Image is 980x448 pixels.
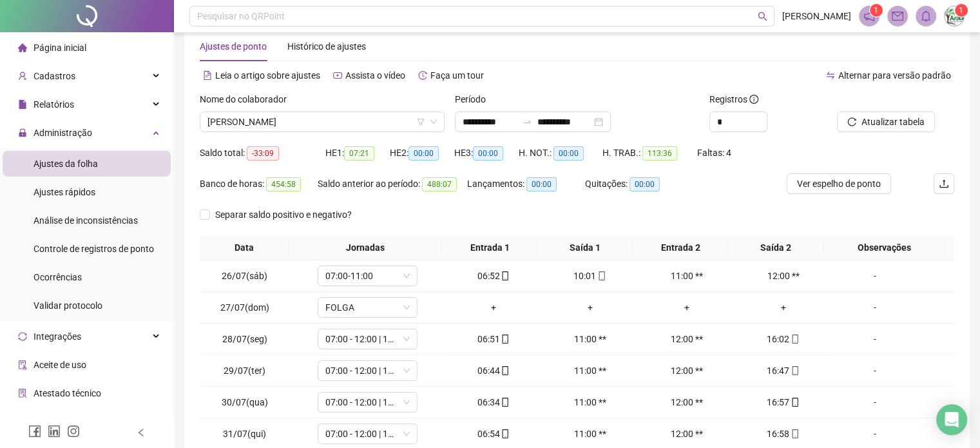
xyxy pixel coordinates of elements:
[454,146,519,161] div: HE 3:
[408,146,439,161] span: 00:00
[740,427,827,441] div: 16:58
[836,269,912,283] div: -
[789,366,800,375] span: mobile
[789,429,800,438] span: mobile
[220,302,269,313] span: 27/07(dom)
[34,272,82,282] span: Ocorrências
[18,332,27,341] span: sync
[67,425,80,438] span: instagram
[553,146,584,161] span: 00:00
[797,177,881,191] span: Ver espelho de ponto
[289,235,442,260] th: Jornadas
[223,429,266,439] span: 31/07(qui)
[418,71,427,80] span: history
[137,428,146,437] span: left
[34,71,75,81] span: Cadastros
[422,177,457,191] span: 488:07
[287,39,366,54] div: Histórico de ajustes
[920,10,932,22] span: bell
[467,177,585,191] div: Lançamentos:
[450,332,537,346] div: 06:51
[222,271,267,281] span: 26/07(sáb)
[450,269,537,283] div: 06:52
[789,398,800,407] span: mobile
[837,112,935,132] button: Atualizar tabela
[823,235,945,260] th: Observações
[34,360,86,370] span: Aceite de uso
[247,146,279,161] span: -33:09
[596,271,606,280] span: mobile
[892,10,903,22] span: mail
[18,100,27,109] span: file
[325,424,410,443] span: 07:00 - 12:00 | 13:00 - 16:10
[836,427,912,441] div: -
[34,300,102,311] span: Validar protocolo
[333,71,342,80] span: youtube
[200,235,289,260] th: Data
[789,335,800,344] span: mobile
[959,6,963,15] span: 1
[18,389,27,398] span: solution
[442,235,537,260] th: Entrada 1
[345,70,405,81] span: Assista o vídeo
[740,395,827,409] div: 16:57
[936,404,967,435] div: Open Intercom Messenger
[499,271,510,280] span: mobile
[403,367,410,375] span: down
[18,72,27,81] span: user-add
[207,112,437,131] span: ERICA MARQUES DE OLIVEIRA
[34,244,154,254] span: Controle de registros de ponto
[403,430,410,438] span: down
[215,70,320,81] span: Leia o artigo sobre ajustes
[34,43,86,53] span: Página inicial
[224,365,265,376] span: 29/07(ter)
[222,334,267,344] span: 28/07(seg)
[836,395,912,409] div: -
[870,4,883,17] sup: 1
[210,208,357,222] span: Separar saldo positivo e negativo?
[200,146,325,161] div: Saldo total:
[450,300,537,315] div: +
[955,4,968,17] sup: Atualize o seu contato no menu Meus Dados
[34,99,74,110] span: Relatórios
[222,397,268,407] span: 30/07(qua)
[499,366,510,375] span: mobile
[34,416,91,427] span: Gerar QRCode
[430,70,484,81] span: Faça um tour
[403,335,410,343] span: down
[787,173,891,194] button: Ver espelho de ponto
[836,300,912,315] div: -
[325,146,390,161] div: HE 1:
[836,332,912,346] div: -
[34,159,98,169] span: Ajustes da folha
[200,177,318,191] div: Banco de horas:
[547,300,633,315] div: +
[450,364,537,378] div: 06:44
[450,395,537,409] div: 06:34
[782,9,851,23] span: [PERSON_NAME]
[740,364,827,378] div: 16:47
[740,332,827,346] div: 16:02
[325,393,410,412] span: 07:00 - 12:00 | 13:00 - 16:10
[325,298,410,317] span: FOLGA
[939,179,949,189] span: upload
[450,427,537,441] div: 06:54
[325,361,410,380] span: 07:00 - 12:00 | 13:00 - 16:10
[629,177,660,191] span: 00:00
[697,148,731,158] span: Faltas: 4
[28,425,41,438] span: facebook
[519,146,602,161] div: H. NOT.:
[633,235,728,260] th: Entrada 2
[758,12,767,21] span: search
[826,71,835,80] span: swap
[34,128,92,138] span: Administração
[709,92,758,106] span: Registros
[200,92,295,106] label: Nome do colaborador
[838,70,951,81] span: Alternar para versão padrão
[829,240,939,255] span: Observações
[18,43,27,52] span: home
[526,177,557,191] span: 00:00
[499,398,510,407] span: mobile
[945,6,964,26] img: 39894
[861,115,925,129] span: Atualizar tabela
